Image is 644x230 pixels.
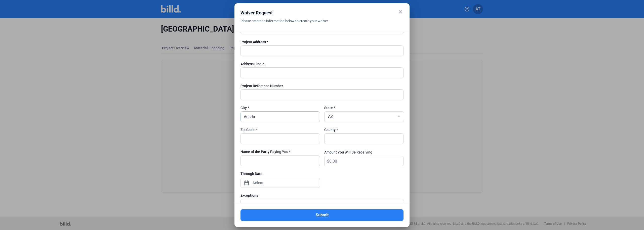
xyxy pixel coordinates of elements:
[240,39,404,44] div: Project Address *
[240,171,320,176] div: Through Date
[240,149,320,154] div: Name of the Party Paying You *
[240,61,404,66] div: Address Line 2
[240,127,320,132] div: Zip Code *
[325,156,329,164] span: $
[240,209,404,221] button: Submit
[324,127,404,132] div: County *
[251,180,317,186] input: Select
[397,9,404,15] mat-icon: close
[240,83,404,88] div: Project Reference Number
[240,17,391,32] div: Please enter the information below to create your waiver.
[240,105,320,110] div: City *
[324,105,404,110] div: State *
[240,193,404,198] mat-label: Exceptions
[324,150,404,155] div: Amount You Will Be Receiving
[244,178,249,183] button: Open calendar
[240,9,391,16] div: Waiver Request
[329,156,398,166] input: 0.00
[328,114,333,119] span: AZ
